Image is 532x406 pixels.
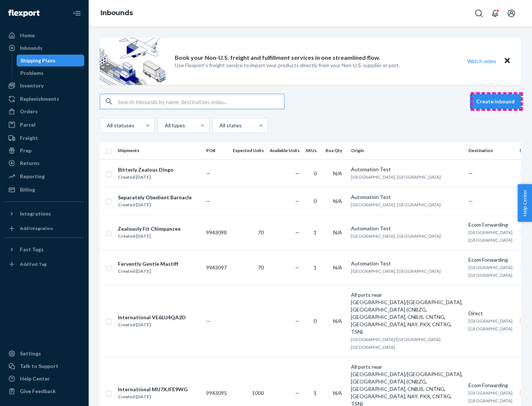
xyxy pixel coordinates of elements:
[4,171,84,182] a: Reporting
[230,142,267,159] th: Expected Units
[20,388,56,395] div: Give Feedback
[314,390,317,396] span: 1
[118,201,192,209] div: Created [DATE]
[20,375,50,382] div: Help Center
[471,6,486,21] button: Open Search Box
[295,229,300,235] span: —
[351,268,441,274] span: [GEOGRAPHIC_DATA], [GEOGRAPHIC_DATA]
[4,80,84,92] a: Inventory
[488,6,502,21] button: Open notifications
[470,94,521,109] button: Create inbound
[333,264,342,271] span: N/A
[4,373,84,385] a: Help Center
[95,3,139,24] ol: breadcrumbs
[267,142,303,159] th: Available Units
[164,122,165,129] input: All types
[20,57,55,64] div: Shipping Plans
[118,166,174,173] div: Bitterly Zealous Dingo
[258,264,264,271] span: 70
[468,382,514,389] div: Ecom Forwarding
[468,198,473,204] span: —
[69,6,84,21] button: Close Navigation
[118,173,174,181] div: Created [DATE]
[118,386,188,393] div: International MU7XJFE9WG
[4,258,84,270] a: Add Fast Tag
[4,157,84,169] a: Returns
[20,159,40,167] div: Returns
[348,142,465,159] th: Origin
[351,225,463,232] div: Automation Test
[351,166,463,173] div: Automation Test
[206,318,211,324] span: —
[468,230,514,243] span: [GEOGRAPHIC_DATA], [GEOGRAPHIC_DATA]
[20,134,38,142] div: Freight
[468,310,514,317] div: Direct
[115,142,203,159] th: Shipments
[4,42,84,54] a: Inbounds
[20,82,44,89] div: Inventory
[175,62,400,69] p: Use Flexport’s freight service to import your products directly from your Non-U.S. supplier or port.
[333,318,342,324] span: N/A
[4,208,84,220] button: Integrations
[295,170,300,176] span: —
[333,390,342,396] span: N/A
[465,142,516,159] th: Destination
[4,132,84,144] a: Freight
[118,314,186,321] div: International VE6LU4QA2D
[463,56,501,66] button: Watch video
[323,142,348,159] th: Box Qty
[4,93,84,105] a: Replenishments
[295,198,300,204] span: —
[258,229,264,235] span: 70
[295,318,300,324] span: —
[4,184,84,196] a: Billing
[502,56,512,66] button: Close
[175,54,380,62] p: Book your Non-U.S. freight and fulfillment services in one streamlined flow.
[4,223,84,234] a: Add Integration
[314,318,317,324] span: 0
[518,184,532,222] button: Help Center
[20,32,35,39] div: Home
[468,318,514,331] span: [GEOGRAPHIC_DATA], [GEOGRAPHIC_DATA]
[20,69,44,77] div: Problems
[333,198,342,204] span: N/A
[351,174,441,180] span: [GEOGRAPHIC_DATA], [GEOGRAPHIC_DATA]
[4,106,84,117] a: Orders
[17,67,85,79] a: Problems
[351,233,441,239] span: [GEOGRAPHIC_DATA], [GEOGRAPHIC_DATA]
[4,360,84,372] a: Talk to Support
[20,147,31,154] div: Prep
[20,210,51,217] div: Integrations
[4,348,84,359] a: Settings
[4,385,84,397] button: Give Feedback
[118,94,284,109] input: Search inbounds by name, destination, msku...
[20,173,45,180] div: Reporting
[351,291,463,336] div: All ports near [GEOGRAPHIC_DATA]/[GEOGRAPHIC_DATA], [GEOGRAPHIC_DATA] (CNBZG, [GEOGRAPHIC_DATA], ...
[351,260,463,267] div: Automation Test
[351,202,441,207] span: [GEOGRAPHIC_DATA], [GEOGRAPHIC_DATA]
[20,261,47,267] div: Add Fast Tag
[118,194,192,201] div: Separately Obedient Barnacle
[333,170,342,176] span: N/A
[118,268,178,275] div: Created [DATE]
[118,393,188,400] div: Created [DATE]
[118,260,178,268] div: Fervently Gentle Mastiff
[118,321,186,328] div: Created [DATE]
[206,170,211,176] span: —
[314,170,317,176] span: 0
[100,9,133,17] a: Inbounds
[303,142,323,159] th: SKUs
[314,229,317,235] span: 1
[314,264,317,271] span: 1
[295,390,300,396] span: —
[106,122,107,129] input: All statuses
[17,55,85,66] a: Shipping Plans
[203,142,230,159] th: PO#
[118,225,181,233] div: Zealously Fit Chimpanzee
[333,229,342,235] span: N/A
[203,215,230,250] td: 9943098
[4,119,84,131] a: Parcel
[20,350,41,357] div: Settings
[20,44,42,52] div: Inbounds
[20,95,59,103] div: Replenishments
